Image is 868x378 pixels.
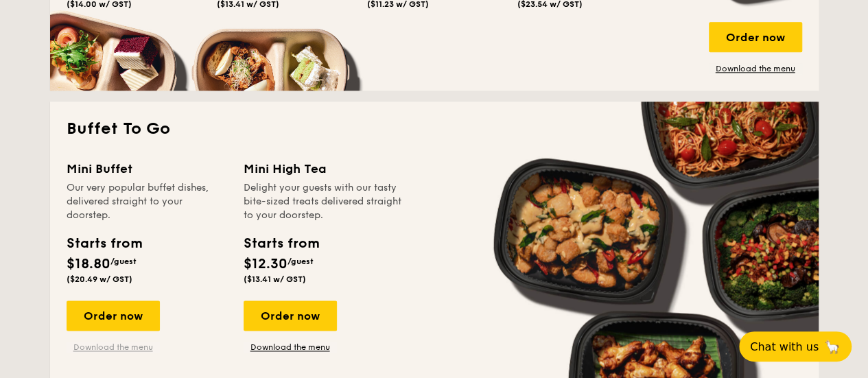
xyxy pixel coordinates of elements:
[244,300,337,331] div: Order now
[709,63,802,74] a: Download the menu
[739,331,852,362] button: Chat with us🦙
[67,342,160,353] a: Download the menu
[244,159,404,178] div: Mini High Tea
[110,257,137,266] span: /guest
[244,233,318,254] div: Starts from
[244,256,288,272] span: $12.30
[244,342,337,353] a: Download the menu
[288,257,314,266] span: /guest
[67,181,227,222] div: Our very popular buffet dishes, delivered straight to your doorstep.
[67,159,227,178] div: Mini Buffet
[67,300,160,331] div: Order now
[67,233,141,254] div: Starts from
[244,274,306,284] span: ($13.41 w/ GST)
[67,274,132,284] span: ($20.49 w/ GST)
[67,256,110,272] span: $18.80
[824,339,841,355] span: 🦙
[750,340,819,353] span: Chat with us
[67,118,802,140] h2: Buffet To Go
[244,181,404,222] div: Delight your guests with our tasty bite-sized treats delivered straight to your doorstep.
[709,22,802,52] div: Order now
